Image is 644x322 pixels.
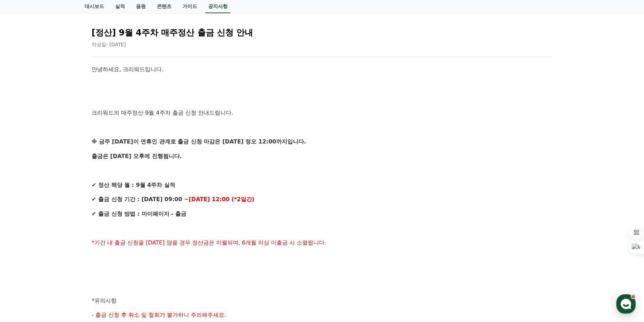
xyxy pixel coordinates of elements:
[90,220,133,238] a: 설정
[22,231,26,236] span: 홈
[92,196,189,203] strong: ✔ 출금 신청 기간 : [DATE] 09:00 ~
[92,210,186,217] strong: ✔ 출금 신청 방법 : 마이페이지 - 출금
[2,220,46,238] a: 홈
[92,239,327,246] span: *기간 내 출금 신청을 [DATE] 않을 경우 정산금은 이월되며, 6개월 이상 미출금 시 소멸됩니다.
[231,196,254,203] strong: (*2일간)
[63,231,72,237] span: 대화
[92,312,226,318] span: - 출금 신청 후 취소 및 철회가 불가하니 주의해주세요.
[92,65,552,74] p: 안녕하세요, 크리워드입니다.
[92,153,182,159] strong: 출금은 [DATE] 오후에 진행됩니다.
[46,220,90,238] a: 대화
[92,297,117,304] span: *유의사항
[92,42,126,47] span: 작성일: [DATE]
[107,231,116,236] span: 설정
[92,27,552,38] h2: [정산] 9월 4주차 매주정산 출금 신청 안내
[92,138,306,145] strong: ※ 금주 [DATE]이 연휴인 관계로 출금 신청 마감은 [DATE] 정오 12:00까지입니다.
[189,196,229,203] strong: [DATE] 12:00
[92,182,175,188] strong: ✔ 정산 해당 월 : 9월 4주차 실적
[92,108,552,117] p: 크리워드의 매주정산 9월 4주차 출금 신청 안내드립니다.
